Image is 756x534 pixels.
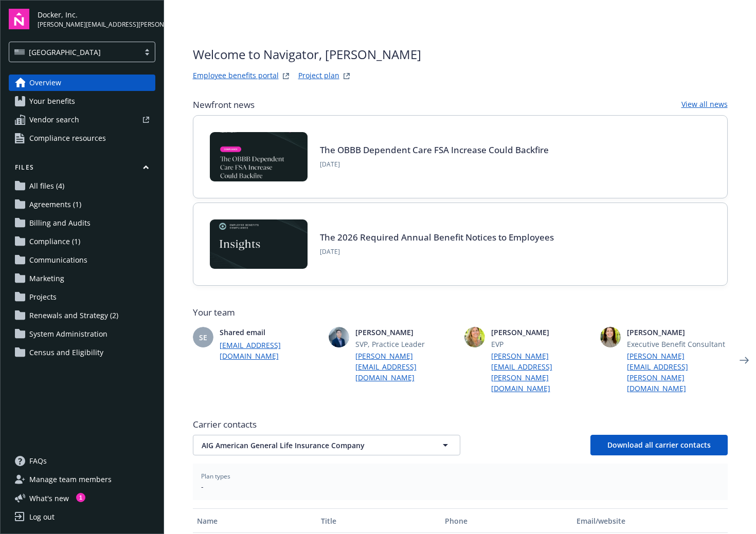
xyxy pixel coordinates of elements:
a: Compliance resources [9,130,155,146]
a: The 2026 Required Annual Benefit Notices to Employees [320,231,554,243]
a: Renewals and Strategy (2) [9,307,155,324]
a: Projects [9,289,155,305]
a: Your benefits [9,93,155,109]
a: striveWebsite [280,70,292,82]
span: SVP, Practice Leader [355,339,456,349]
span: Docker, Inc. [38,9,155,20]
a: Billing and Audits [9,215,155,231]
span: [PERSON_NAME] [355,327,456,338]
img: photo [464,327,485,347]
img: photo [329,327,349,347]
span: EVP [491,339,592,349]
a: Census and Eligibility [9,344,155,361]
span: [GEOGRAPHIC_DATA] [14,47,134,58]
span: Census and Eligibility [29,344,103,361]
span: SE [199,332,207,343]
a: Overview [9,75,155,91]
span: All files (4) [29,178,64,194]
span: [DATE] [320,160,549,169]
span: Compliance resources [29,130,106,146]
a: Next [736,352,752,369]
button: Files [9,163,155,176]
a: projectPlanWebsite [340,70,353,82]
span: System Administration [29,326,107,342]
img: photo [600,327,621,347]
span: [PERSON_NAME] [491,327,592,338]
span: Newfront news [193,99,255,111]
img: Card Image - EB Compliance Insights.png [210,219,308,269]
span: [GEOGRAPHIC_DATA] [29,47,101,58]
a: Agreements (1) [9,196,155,213]
a: Vendor search [9,112,155,128]
a: Employee benefits portal [193,70,279,82]
img: navigator-logo.svg [9,9,29,29]
a: [EMAIL_ADDRESS][DOMAIN_NAME] [220,340,320,361]
a: View all news [681,99,728,111]
button: Docker, Inc.[PERSON_NAME][EMAIL_ADDRESS][PERSON_NAME][DOMAIN_NAME] [38,9,155,29]
a: Communications [9,252,155,268]
a: The OBBB Dependent Care FSA Increase Could Backfire [320,144,549,156]
span: Executive Benefit Consultant [627,339,728,349]
span: Your benefits [29,93,75,109]
span: Overview [29,75,61,91]
img: BLOG-Card Image - Compliance - OBBB Dep Care FSA - 08-01-25.jpg [210,132,308,181]
span: Compliance (1) [29,233,80,250]
a: [PERSON_NAME][EMAIL_ADDRESS][PERSON_NAME][DOMAIN_NAME] [491,351,592,394]
a: All files (4) [9,178,155,194]
a: [PERSON_NAME][EMAIL_ADDRESS][DOMAIN_NAME] [355,351,456,383]
span: Billing and Audits [29,215,91,231]
span: Welcome to Navigator , [PERSON_NAME] [193,45,421,64]
span: Vendor search [29,112,79,128]
a: Project plan [298,70,339,82]
span: [PERSON_NAME][EMAIL_ADDRESS][PERSON_NAME][DOMAIN_NAME] [38,20,155,29]
span: [DATE] [320,247,554,256]
span: Marketing [29,270,64,287]
a: Compliance (1) [9,233,155,250]
a: Marketing [9,270,155,287]
span: Projects [29,289,57,305]
span: Shared email [220,327,320,338]
a: System Administration [9,326,155,342]
span: Renewals and Strategy (2) [29,307,118,324]
span: Communications [29,252,87,268]
span: Your team [193,306,728,319]
span: Agreements (1) [29,196,81,213]
a: [PERSON_NAME][EMAIL_ADDRESS][PERSON_NAME][DOMAIN_NAME] [627,351,728,394]
span: [PERSON_NAME] [627,327,728,338]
